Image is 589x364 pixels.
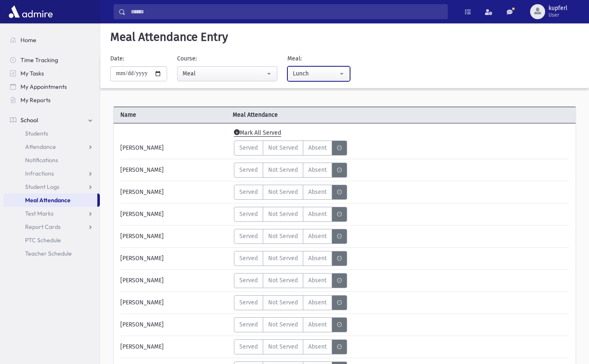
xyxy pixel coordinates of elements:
[239,143,258,152] span: Served
[308,254,327,263] span: Absent
[3,127,100,140] a: Students
[287,66,350,81] button: Lunch
[177,66,277,81] button: Meal
[239,320,258,329] span: Served
[120,320,164,329] span: [PERSON_NAME]
[183,69,265,78] div: Meal
[25,130,48,137] span: Students
[268,254,298,263] span: Not Served
[234,141,347,156] div: MeaStatus
[234,129,281,137] span: Mark All Served
[20,116,38,124] span: School
[239,254,258,263] span: Served
[3,193,97,207] a: Meal Attendance
[234,185,347,200] div: MeaStatus
[234,273,347,288] div: MeaStatus
[20,70,44,77] span: My Tasks
[268,166,298,174] span: Not Served
[25,156,58,164] span: Notifications
[308,232,327,241] span: Absent
[25,250,72,257] span: Teacher Schedule
[3,153,100,167] a: Notifications
[234,339,347,354] div: MeaStatus
[120,232,164,241] span: [PERSON_NAME]
[234,207,347,222] div: MeaStatus
[268,320,298,329] span: Not Served
[25,223,61,231] span: Report Cards
[239,188,258,196] span: Served
[3,93,100,107] a: My Reports
[3,233,100,247] a: PTC Schedule
[120,143,164,152] span: [PERSON_NAME]
[308,143,327,152] span: Absent
[114,110,229,119] span: Name
[3,140,100,153] a: Attendance
[110,54,124,63] label: Date:
[3,80,100,93] a: My Appointments
[293,69,338,78] div: Lunch
[25,236,61,244] span: PTC Schedule
[120,166,164,174] span: [PERSON_NAME]
[3,113,100,127] a: School
[308,320,327,329] span: Absent
[3,220,100,233] a: Report Cards
[239,232,258,241] span: Served
[268,210,298,218] span: Not Served
[120,298,164,307] span: [PERSON_NAME]
[120,342,164,351] span: [PERSON_NAME]
[25,143,56,151] span: Attendance
[107,30,582,44] h5: Meal Attendance Entry
[3,207,100,220] a: Test Marks
[239,276,258,285] span: Served
[308,276,327,285] span: Absent
[234,317,347,332] div: MeaStatus
[25,196,71,204] span: Meal Attendance
[239,166,258,174] span: Served
[268,143,298,152] span: Not Served
[308,166,327,174] span: Absent
[20,56,58,64] span: Time Tracking
[20,83,67,90] span: My Appointments
[239,210,258,218] span: Served
[234,163,347,178] div: MeaStatus
[234,251,347,266] div: MeaStatus
[308,188,327,196] span: Absent
[268,276,298,285] span: Not Served
[3,247,100,260] a: Teacher Schedule
[120,188,164,196] span: [PERSON_NAME]
[3,167,100,180] a: Infractions
[268,188,298,196] span: Not Served
[25,210,53,217] span: Test Marks
[120,254,164,263] span: [PERSON_NAME]
[25,183,59,191] span: Student Logs
[120,276,164,285] span: [PERSON_NAME]
[7,3,55,20] img: AdmirePro
[308,298,327,307] span: Absent
[234,295,347,310] div: MeaStatus
[268,298,298,307] span: Not Served
[126,4,447,19] input: Search
[234,229,347,244] div: MeaStatus
[239,342,258,351] span: Served
[120,210,164,218] span: [PERSON_NAME]
[239,298,258,307] span: Served
[548,12,567,18] span: User
[20,96,51,104] span: My Reports
[3,180,100,193] a: Student Logs
[3,53,100,67] a: Time Tracking
[25,170,54,177] span: Infractions
[268,232,298,241] span: Not Served
[177,54,197,63] label: Course:
[20,36,36,44] span: Home
[3,67,100,80] a: My Tasks
[548,5,567,12] span: kupferl
[268,342,298,351] span: Not Served
[287,54,302,63] label: Meal:
[229,110,345,119] span: Meal Attendance
[308,210,327,218] span: Absent
[3,33,100,47] a: Home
